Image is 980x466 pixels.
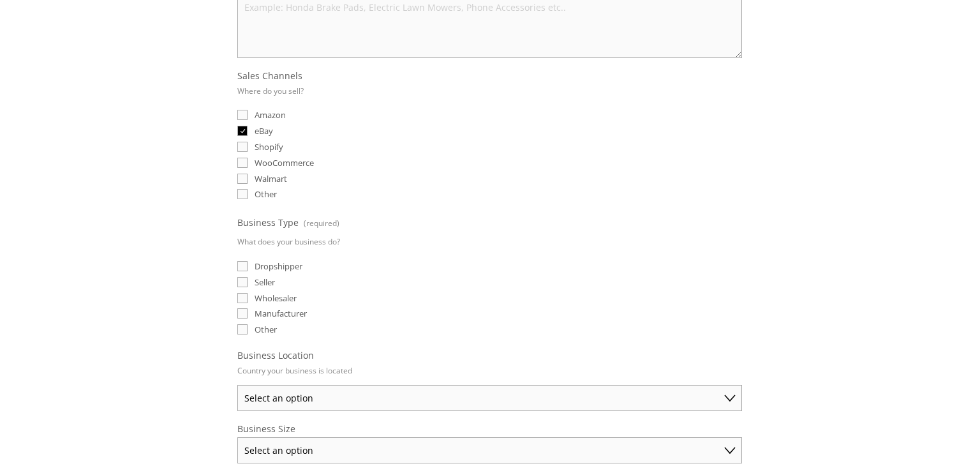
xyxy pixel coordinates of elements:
input: Walmart [237,174,248,184]
input: Seller [237,277,248,287]
span: Business Type [237,216,299,229]
select: Business Size [237,437,742,463]
select: Business Location [237,385,742,411]
span: Business Location [237,349,314,361]
p: What does your business do? [237,232,340,251]
span: Walmart [255,173,287,184]
span: Manufacturer [255,308,307,319]
span: Dropshipper [255,260,302,272]
input: Dropshipper [237,261,248,271]
span: Shopify [255,141,283,153]
span: Business Size [237,423,295,435]
span: Other [255,324,277,335]
input: Other [237,189,248,199]
input: Manufacturer [237,308,248,319]
input: Wholesaler [237,293,248,303]
input: WooCommerce [237,158,248,168]
span: Wholesaler [255,292,297,304]
input: Shopify [237,142,248,152]
p: Where do you sell? [237,82,304,100]
span: Amazon [255,109,286,121]
span: eBay [255,125,273,137]
input: Amazon [237,110,248,120]
span: (required) [304,214,339,232]
span: Sales Channels [237,70,302,82]
input: eBay [237,126,248,136]
span: Seller [255,276,275,288]
input: Other [237,324,248,334]
p: Country your business is located [237,361,352,380]
span: WooCommerce [255,157,314,169]
span: Other [255,188,277,200]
